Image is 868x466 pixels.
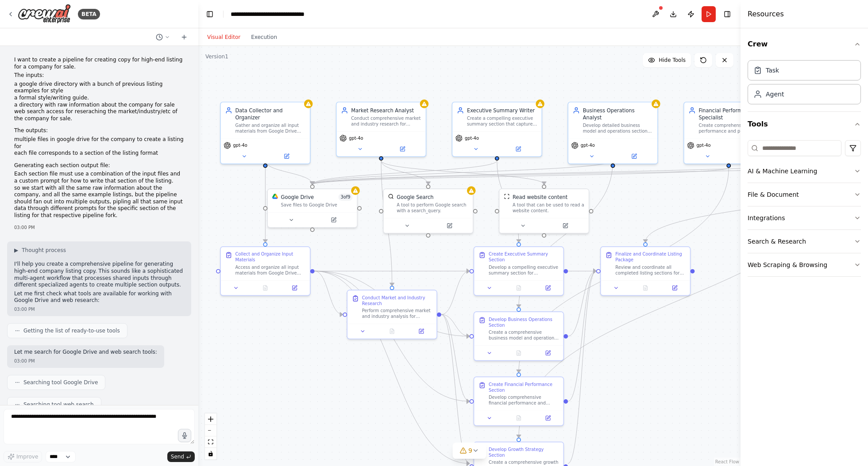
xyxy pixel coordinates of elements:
li: a google drive directory with a bunch of previous listing examples for style [14,81,184,95]
div: Finalize and Coordinate Listing PackageReview and coordinate all completed listing sections for {... [600,246,691,296]
span: Send [171,453,184,460]
button: No output available [503,349,534,358]
button: Integrations [748,206,861,229]
div: 03:00 PM [14,358,157,364]
button: Open in side panel [536,414,560,423]
span: Thought process [22,247,66,254]
li: Each section file must use a combination of the input files and a custom prompt for how to write ... [14,171,184,184]
div: Develop Business Operations SectionCreate a comprehensive business model and operations section f... [474,311,564,361]
img: SerplyWebSearchTool [388,194,394,199]
div: Data Collector and Organizer [235,107,305,121]
span: ▶ [14,247,18,254]
div: Crew [748,57,861,111]
button: Tools [748,112,861,137]
button: No output available [503,283,534,292]
div: Conduct Market and Industry ResearchPerform comprehensive market and industry analysis for {compa... [347,290,437,339]
div: Executive Summary WriterCreate a compelling executive summary section that captures the investmen... [452,102,542,157]
img: Google Drive [272,194,278,199]
button: Crew [748,32,861,57]
div: A tool that can be used to read a website content. [513,202,584,214]
div: Create comprehensive financial performance and projections sections that present {company_name}'s... [698,122,769,134]
nav: breadcrumb [231,10,330,19]
button: Switch to previous chat [152,32,174,42]
span: Improve [16,453,38,460]
p: Generating each section output file: [14,162,184,169]
li: each file corresponds to a section of the listing format [14,150,184,157]
h4: Resources [748,9,784,19]
div: Finalize and Coordinate Listing Package [615,252,686,263]
div: Gather and organize all input materials from Google Drive directories including previous listing ... [235,122,305,134]
button: Start a new chat [177,32,191,42]
button: Hide Tools [643,53,691,67]
span: Number of enabled actions [339,194,353,201]
div: Business Operations Analyst [583,107,653,121]
g: Edge from bdf87656-b0a8-4be8-933c-87ce119979e8 to 70bf9426-5e04-422f-96c9-f2d5a353ef46 [568,267,596,340]
img: ScrapeWebsiteTool [504,194,509,199]
button: Open in side panel [536,283,560,292]
li: web search access for reseraching the market/industry/etc of the company for sale. [14,108,184,122]
div: Financial Performance SpecialistCreate comprehensive financial performance and projections sectio... [683,102,774,164]
div: Develop a compelling executive summary section for {company_name}'s listing that captures the inv... [489,264,559,276]
div: Create a compelling executive summary section that captures the investment opportunity, key value... [467,115,537,127]
button: Improve [4,451,42,462]
g: Edge from 6d553d67-c017-467a-97dd-ca611aac69b5 to ef850d23-864e-4571-beca-1a4f29b4b1b6 [315,267,470,275]
div: Perform comprehensive market and industry analysis for {company_name} operating in {industry}. Re... [362,308,432,319]
a: React Flow attribution [715,459,739,464]
div: Google DriveGoogle Drive3of9Save files to Google Drive [267,188,357,228]
li: a formal style/writing guide. [14,95,184,102]
div: Version 1 [205,53,228,60]
g: Edge from 6d553d67-c017-467a-97dd-ca611aac69b5 to 2ce573ab-6732-492d-a899-6dde965e8d75 [315,267,343,318]
div: Google Search [397,194,433,201]
div: Create Executive Summary SectionDevelop a compelling executive summary section for {company_name}... [474,246,564,296]
div: Agent [766,90,784,99]
div: Collect and Organize Input MaterialsAccess and organize all input materials from Google Drive dir... [220,246,310,296]
span: Searching tool Google Drive [23,379,98,386]
div: Create Financial Performance Section [489,382,559,393]
div: React Flow controls [205,413,216,459]
span: Searching tool web search [23,401,94,408]
div: BETA [78,9,100,19]
button: Open in side panel [282,283,307,292]
img: Logo [18,4,71,24]
div: SerplyWebSearchToolGoogle SearchA tool to perform Google search with a search_query. [383,188,473,233]
button: Open in side panel [266,152,307,161]
span: 9 [468,446,472,455]
g: Edge from 2a5217e8-b7b2-4a9b-9870-2240aa474326 to c9f4d4b2-a1c3-4ce0-b866-75dac2f5df17 [515,160,848,438]
span: gpt-4o [581,142,595,148]
span: gpt-4o [233,142,247,148]
button: Open in side panel [613,152,654,161]
button: No output available [377,327,407,336]
g: Edge from 5620e7ae-5cf1-4e4f-999d-1ec51e8aa75d to cfdfc95a-ee00-46dd-be6b-cfb59789583e [515,168,733,373]
p: Let me first check what tools are available for working with Google Drive and web research: [14,290,184,304]
button: Search & Research [748,230,861,253]
div: Save files to Google Drive [281,202,353,208]
button: Open in side panel [409,327,434,336]
div: Business Operations AnalystDevelop detailed business model and operations sections that showcase ... [567,102,658,164]
button: Send [167,451,195,462]
button: Open in side panel [729,152,770,161]
div: Market Research Analyst [351,107,421,114]
g: Edge from e8a8878b-6ea1-4cd2-b472-a2d0344308e8 to 618139e1-862b-4e50-9337-0f5586f383ac [378,160,432,184]
button: toggle interactivity [205,448,216,459]
div: Executive Summary Writer [467,107,537,114]
g: Edge from 2ce573ab-6732-492d-a899-6dde965e8d75 to bdf87656-b0a8-4be8-933c-87ce119979e8 [441,311,470,340]
button: ▶Thought process [14,247,66,254]
span: gpt-4o [349,135,363,141]
div: Create Executive Summary Section [489,252,559,263]
button: Execution [246,32,282,42]
g: Edge from e8a8878b-6ea1-4cd2-b472-a2d0344308e8 to c172adc9-0882-4b1d-af1c-eb01e84c9a6e [378,160,548,184]
div: Conduct Market and Industry Research [362,295,432,306]
g: Edge from e8a8878b-6ea1-4cd2-b472-a2d0344308e8 to 2ce573ab-6732-492d-a899-6dde965e8d75 [378,160,396,286]
button: AI & Machine Learning [748,160,861,183]
span: Getting the list of ready-to-use tools [23,327,120,334]
div: Google Drive [281,194,314,201]
g: Edge from ef850d23-864e-4571-beca-1a4f29b4b1b6 to 70bf9426-5e04-422f-96c9-f2d5a353ef46 [568,267,596,275]
li: multiple files in google drive for the company to create a listing for [14,136,184,150]
button: No output available [630,283,661,292]
button: Click to speak your automation idea [178,429,191,442]
div: Financial Performance Specialist [698,107,769,121]
div: 03:00 PM [14,306,184,313]
div: Tools [748,137,861,284]
button: Hide right sidebar [721,8,733,20]
p: I want to create a pipeline for creating copy for high-end listing for a company for sale. [14,57,184,70]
